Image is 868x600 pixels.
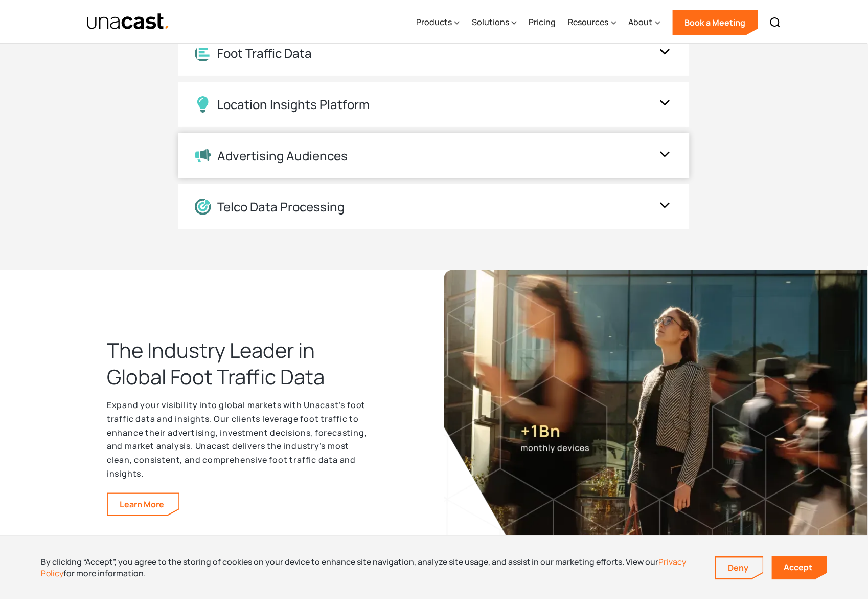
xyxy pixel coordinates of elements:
div: Telco Data Processing [217,200,345,215]
div: Resources [568,2,616,44]
img: Location Data Processing icon [195,199,211,215]
a: home [86,13,170,31]
img: Search icon [769,16,782,29]
div: Solutions [472,16,509,28]
a: Book a Meeting [673,10,758,35]
img: Location Insights Platform icon [195,96,211,113]
div: Location Insights Platform [217,97,370,112]
div: About [629,2,660,44]
div: Products [416,2,460,44]
img: Advertising Audiences icon [195,148,211,163]
div: Advertising Audiences [217,148,348,163]
a: Accept [772,556,827,580]
img: Unacast text logo [86,13,170,31]
a: Pricing [529,2,556,44]
h2: The Industry Leader in Global Foot Traffic Data [107,337,373,390]
a: Privacy Policy [41,556,687,579]
a: Deny [716,558,763,579]
img: Location Analytics icon [195,46,211,61]
div: About [629,16,653,28]
a: Learn more about our foot traffic data [108,494,179,515]
div: Resources [568,16,609,28]
div: Products [416,16,452,28]
div: By clicking “Accept”, you agree to the storing of cookies on your device to enhance site navigati... [41,556,700,580]
div: Solutions [472,2,517,44]
div: Foot Traffic Data [217,46,312,61]
p: Expand your visibility into global markets with Unacast’s foot traffic data and insights. Our cli... [107,398,373,480]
